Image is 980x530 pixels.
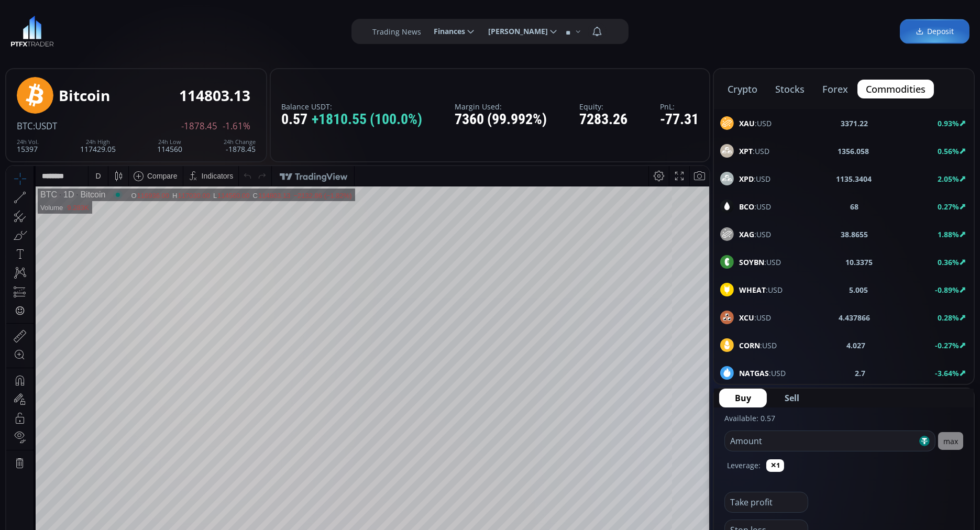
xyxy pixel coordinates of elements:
span: :USD [739,284,783,295]
div: 117030.00 [171,26,203,34]
b: 2.05% [938,174,959,184]
div: Toggle Percentage [648,416,663,436]
div: 5d [103,422,112,430]
span: -1.61% [223,122,250,131]
button: Buy [719,389,767,407]
div: Indicators [195,6,227,14]
span: Buy [735,392,751,404]
div: 1m [85,422,95,430]
b: NATGAS [739,368,769,378]
b: 0.93% [938,118,959,128]
span: :USD [739,312,771,323]
b: 0.28% [938,313,959,323]
b: XPD [739,174,754,184]
div: H [166,26,171,34]
div: 114803.13 [252,26,284,34]
b: 4.027 [846,340,865,351]
span: -1878.45 [181,122,217,131]
div: Market open [107,24,116,34]
label: Equity: [579,103,627,111]
b: SOYBN [739,257,764,267]
div: Toggle Auto Scale [680,416,701,436]
span: [PERSON_NAME] [481,21,548,42]
label: Margin Used: [455,103,547,111]
button: ✕1 [766,459,784,472]
b: -3.64% [935,368,959,378]
b: 1.88% [938,229,959,239]
span: Deposit [916,26,954,37]
div: Bitcoin [59,87,110,104]
span: +1810.55 (100.0%) [312,112,422,128]
button: forex [814,80,856,98]
label: Trading News [372,26,421,37]
b: 3371.22 [841,118,868,129]
div: 9.283K [61,38,82,46]
div: 116936.00 [131,26,163,34]
b: -0.89% [935,285,959,295]
div: 24h Vol. [17,139,39,145]
div: 1D [51,24,68,34]
div: 3m [68,422,78,430]
b: CORN [739,340,760,350]
div: Go to [140,416,157,436]
div: -77.31 [660,112,699,128]
div: 15397 [17,139,39,153]
button: stocks [767,80,813,98]
b: XPT [739,146,753,156]
span: BTC [17,120,33,132]
button: 16:08:46 (UTC) [580,416,638,436]
a: Deposit [900,19,970,44]
label: Available: 0.57 [724,413,775,423]
div: Compare [141,6,171,14]
span: :USD [739,201,771,212]
div: 7360 (99.992%) [455,112,547,128]
div: BTC [34,24,51,34]
div: D [89,6,94,14]
span: :USD [739,257,781,268]
b: 0.56% [938,146,959,156]
span: :USD [739,340,777,351]
div: C [247,26,252,34]
div: 114803.13 [179,87,250,104]
div: 117429.05 [80,139,116,153]
div: auto [684,422,698,430]
span: :USD [739,173,770,184]
span: :USD [739,229,771,240]
b: 68 [850,201,858,212]
b: XAU [739,118,755,128]
span: 16:08:46 (UTC) [584,422,634,430]
label: PnL: [660,103,699,111]
b: 0.27% [938,202,959,212]
b: 2.7 [855,368,866,379]
div:  [9,140,18,150]
div: −2132.86 (−1.82%) [287,26,345,34]
label: Balance USDT: [281,103,422,111]
b: XCU [739,313,754,323]
div: 24h Change [224,139,256,145]
span: Sell [785,392,799,404]
span: :USD [739,368,786,379]
div: 0.57 [281,112,422,128]
div: 5y [38,422,46,430]
b: 5.005 [850,284,868,295]
div: 1y [53,422,61,430]
div: 7283.26 [579,112,627,128]
div: Hide Drawings Toolbar [24,391,29,405]
span: :USD [739,146,769,157]
b: BCO [739,202,754,212]
span: :USD [739,118,772,129]
img: LOGO [10,16,54,47]
div: log [666,422,676,430]
label: Leverage: [727,460,761,471]
div: L [207,26,211,34]
b: 1135.3404 [836,173,872,184]
div: 1d [118,422,127,430]
button: commodities [857,80,934,98]
div: 24h Low [157,139,182,145]
b: WHEAT [739,285,766,295]
div: O [125,26,130,34]
b: XAG [739,229,754,239]
div: Bitcoin [68,24,99,34]
button: crypto [719,80,766,98]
